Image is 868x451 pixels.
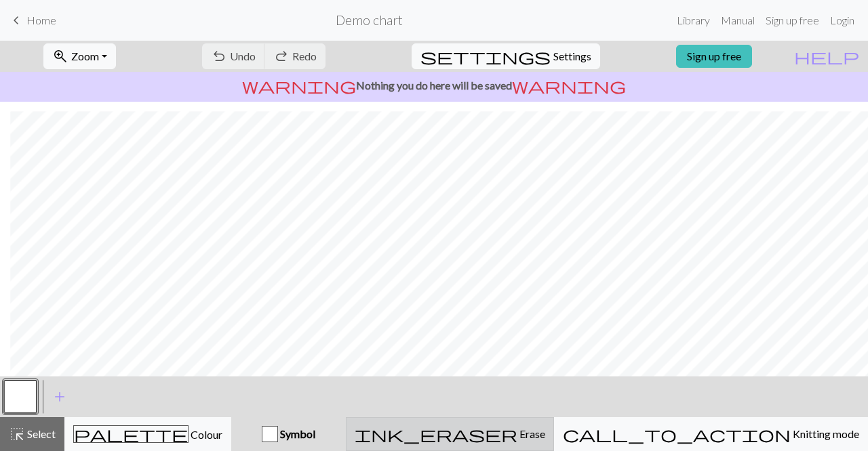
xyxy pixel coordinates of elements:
[791,427,859,440] span: Knitting mode
[5,77,863,94] p: Nothing you do here will be saved
[554,417,868,451] button: Knitting mode
[9,425,25,444] span: highlight_alt
[8,9,56,32] a: Home
[563,425,791,444] span: call_to_action
[794,47,859,66] span: help
[420,48,551,64] i: Settings
[715,7,760,34] a: Manual
[825,7,860,34] a: Login
[517,427,545,440] span: Erase
[52,47,68,66] span: zoom_in
[189,428,222,441] span: Colour
[278,427,315,440] span: Symbol
[43,43,116,69] button: Zoom
[26,14,56,26] span: Home
[64,417,231,451] button: Colour
[336,12,403,28] h2: Demo chart
[355,425,517,444] span: ink_eraser
[242,76,356,95] span: warning
[71,50,99,62] span: Zoom
[346,417,554,451] button: Erase
[74,425,188,444] span: palette
[676,45,752,68] a: Sign up free
[52,387,68,406] span: add
[412,43,600,69] button: SettingsSettings
[8,11,24,30] span: keyboard_arrow_left
[553,48,591,64] span: Settings
[671,7,715,34] a: Library
[231,417,346,451] button: Symbol
[25,427,56,440] span: Select
[420,47,551,66] span: settings
[760,7,825,34] a: Sign up free
[512,76,626,95] span: warning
